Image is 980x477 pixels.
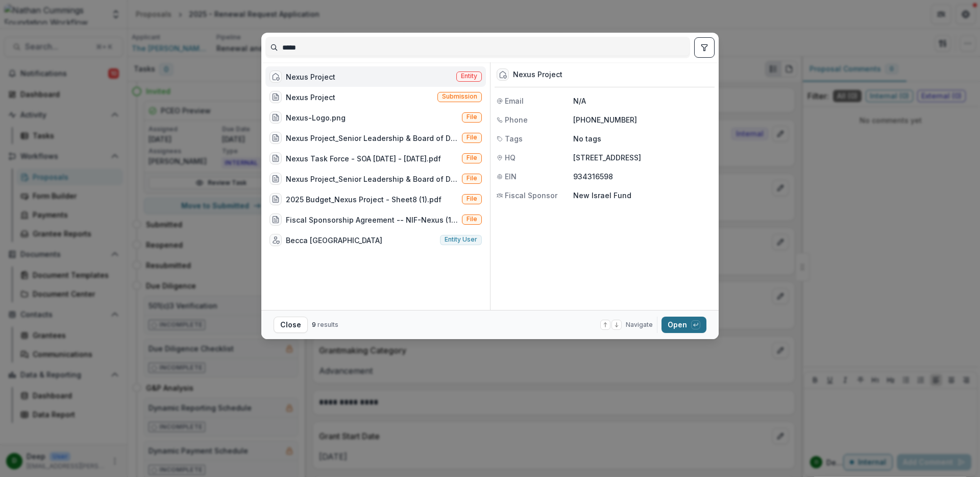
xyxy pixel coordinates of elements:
span: File [467,113,477,121]
div: Nexus-Logo.png [286,112,346,123]
span: File [467,134,477,141]
div: Fiscal Sponsorship Agreement -- NIF-Nexus (1).pdf [286,214,458,225]
button: Close [274,317,308,333]
p: New Israel Fund [573,190,713,201]
div: 2025 Budget_Nexus Project - Sheet8 (1).pdf [286,194,442,205]
p: 934316598 [573,171,713,182]
span: Fiscal Sponsor [505,190,557,201]
span: File [467,154,477,161]
div: Nexus Project [286,71,335,82]
span: Entity user [445,236,477,243]
span: File [467,216,477,223]
span: Email [505,96,524,106]
span: Phone [505,114,528,125]
span: Submission [442,93,477,100]
div: Nexus Project_Senior Leadership & Board of Directors (1).pdf [286,174,458,184]
div: Nexus Project_Senior Leadership & Board of Directors.pdf [286,133,458,144]
p: [PHONE_NUMBER] [573,114,713,125]
span: Navigate [626,320,653,329]
span: EIN [505,171,517,182]
div: Becca [GEOGRAPHIC_DATA] [286,235,382,246]
span: File [467,195,477,202]
span: File [467,175,477,182]
span: 9 [312,321,316,328]
p: N/A [573,96,713,106]
span: Tags [505,133,523,144]
div: Nexus Project [513,70,562,79]
span: results [317,321,338,328]
p: No tags [573,133,601,144]
div: Nexus Task Force - SOA [DATE] - [DATE].pdf [286,153,441,164]
span: HQ [505,152,516,163]
button: toggle filters [694,37,715,58]
button: Open [661,317,706,333]
span: Entity [461,73,477,80]
div: Nexus Project [286,92,335,103]
p: [STREET_ADDRESS] [573,152,713,163]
